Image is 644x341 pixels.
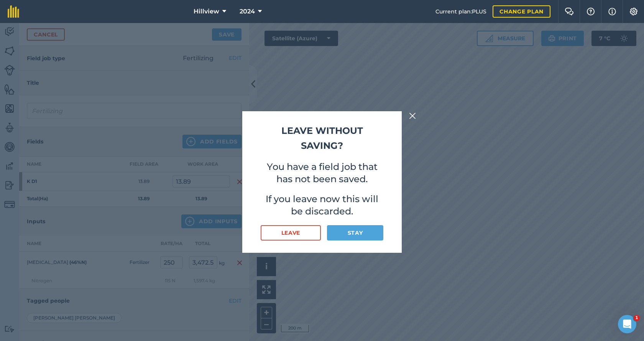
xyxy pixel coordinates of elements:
[261,124,383,153] h2: Leave without saving?
[240,7,255,16] span: 2024
[261,193,383,217] p: If you leave now this will be discarded.
[261,161,383,185] p: You have a field job that has not been saved.
[327,225,383,241] button: Stay
[629,8,638,15] img: A cog icon
[409,111,416,120] img: svg+xml;base64,PHN2ZyB4bWxucz0iaHR0cDovL3d3dy53My5vcmcvMjAwMC9zdmciIHdpZHRoPSIyMiIgaGVpZ2h0PSIzMC...
[565,8,574,15] img: Two speech bubbles overlapping with the left bubble in the forefront
[194,7,219,16] span: Hillview
[618,315,636,333] iframe: Intercom live chat
[608,7,616,16] img: svg+xml;base64,PHN2ZyB4bWxucz0iaHR0cDovL3d3dy53My5vcmcvMjAwMC9zdmciIHdpZHRoPSIxNyIgaGVpZ2h0PSIxNy...
[634,315,640,321] span: 1
[493,5,550,18] a: Change plan
[435,7,486,16] span: Current plan : PLUS
[261,225,321,241] button: Leave
[8,5,19,18] img: fieldmargin Logo
[586,8,595,15] img: A question mark icon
